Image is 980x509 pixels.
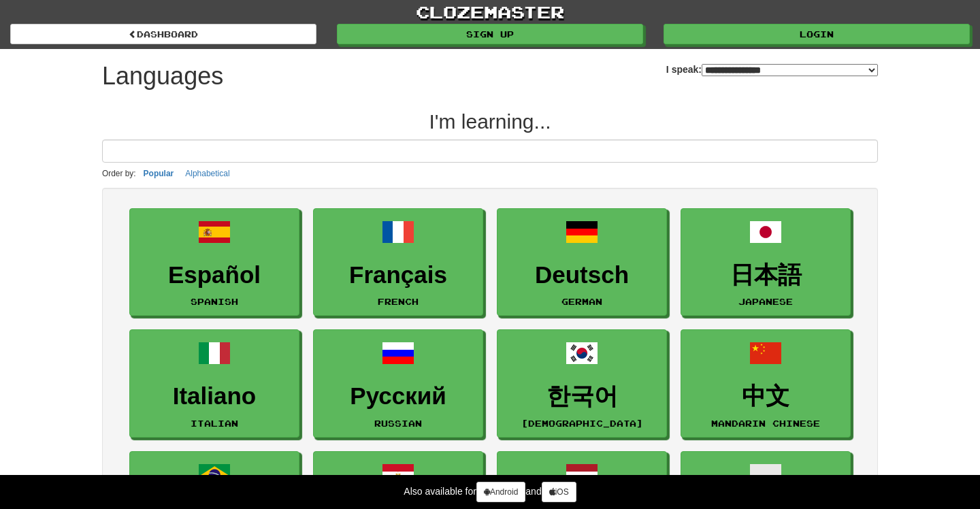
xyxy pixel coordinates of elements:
a: 中文Mandarin Chinese [681,329,851,438]
h2: I'm learning... [102,110,878,133]
a: dashboard [10,24,316,44]
a: iOS [542,482,576,502]
label: I speak: [666,63,878,76]
h3: Français [321,262,476,289]
select: I speak: [702,64,878,76]
small: Mandarin Chinese [711,418,820,428]
a: 日本語Japanese [681,208,851,316]
small: Order by: [102,169,136,178]
small: Spanish [191,297,238,306]
a: 한국어[DEMOGRAPHIC_DATA] [497,329,667,438]
small: French [378,297,419,306]
h3: Русский [321,383,476,410]
button: Alphabetical [181,166,233,181]
small: Russian [374,418,422,428]
a: ItalianoItalian [129,329,299,438]
h3: 中文 [688,383,843,410]
h3: Español [137,262,292,289]
a: Sign up [337,24,643,44]
a: FrançaisFrench [313,208,483,316]
h1: Languages [102,63,223,90]
small: German [561,297,602,306]
small: Italian [191,418,238,428]
h3: Deutsch [504,262,659,289]
button: Popular [140,166,178,181]
a: EspañolSpanish [129,208,299,316]
h3: 日本語 [688,262,843,289]
a: Android [476,482,525,502]
h3: Italiano [137,383,292,410]
h3: 한국어 [504,383,659,410]
a: РусскийRussian [313,329,483,438]
a: Login [664,24,970,44]
a: DeutschGerman [497,208,667,316]
small: Japanese [738,297,793,306]
small: [DEMOGRAPHIC_DATA] [521,418,643,428]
